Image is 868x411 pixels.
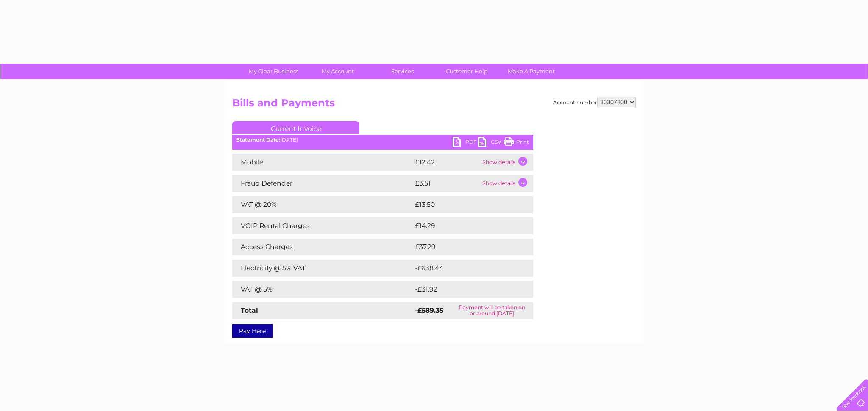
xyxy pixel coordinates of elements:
[232,217,413,234] td: VOIP Rental Charges
[232,196,413,213] td: VAT @ 20%
[478,137,504,149] a: CSV
[303,64,373,79] a: My Account
[232,97,636,113] h2: Bills and Payments
[413,260,519,277] td: -£638.44
[232,260,413,277] td: Electricity @ 5% VAT
[413,154,480,171] td: £12.42
[415,306,443,314] strong: -£589.35
[241,306,258,314] strong: Total
[504,137,529,149] a: Print
[480,154,533,171] td: Show details
[367,64,437,79] a: Services
[413,281,517,298] td: -£31.92
[232,175,413,192] td: Fraud Defender
[413,239,516,255] td: £37.29
[239,64,309,79] a: My Clear Business
[236,136,280,143] b: Statement Date:
[553,97,636,107] div: Account number
[496,64,566,79] a: Make A Payment
[232,281,413,298] td: VAT @ 5%
[232,239,413,255] td: Access Charges
[232,137,533,143] div: [DATE]
[232,154,413,171] td: Mobile
[232,324,273,338] a: Pay Here
[232,121,359,134] a: Current Invoice
[432,64,502,79] a: Customer Help
[453,137,478,149] a: PDF
[413,196,515,213] td: £13.50
[451,302,533,319] td: Payment will be taken on or around [DATE]
[480,175,533,192] td: Show details
[413,175,480,192] td: £3.51
[413,217,515,234] td: £14.29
